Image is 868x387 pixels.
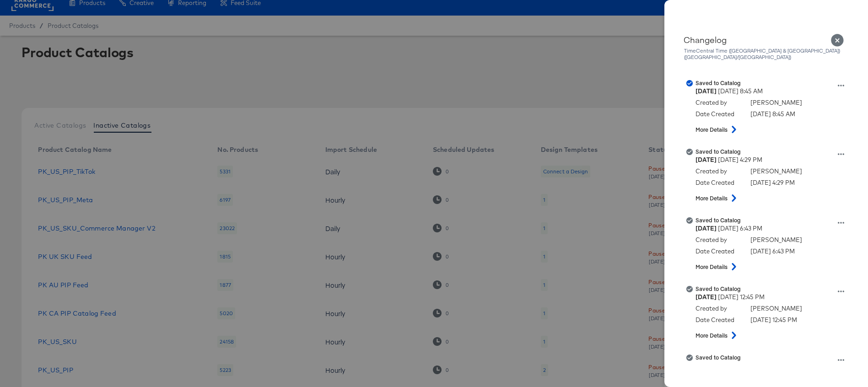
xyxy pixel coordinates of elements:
div: [DATE] 4:29 PM [695,156,849,164]
div: Date Created [695,316,741,324]
div: [DATE] 6:43 PM [695,224,849,233]
strong: [DATE] [695,87,717,95]
strong: Saved to Catalog [695,79,741,86]
strong: More Details [695,126,728,134]
div: Date Created [695,247,741,256]
div: [DATE] 12:45 PM [695,293,849,301]
strong: [DATE] [695,362,717,369]
div: Changelog [684,35,845,45]
div: [DATE] 4:29 PM [750,178,795,187]
div: Created by [695,304,741,313]
div: [PERSON_NAME] [750,236,802,244]
div: Date Created [695,178,741,187]
div: [DATE] 12:45 PM [750,316,797,324]
div: Time Central Time ([GEOGRAPHIC_DATA] & [GEOGRAPHIC_DATA]) ([GEOGRAPHIC_DATA]/[GEOGRAPHIC_DATA]) [684,48,845,60]
div: Created by [695,236,741,244]
div: [DATE] 8:45 AM [695,87,849,96]
strong: Saved to Catalog [695,216,741,224]
strong: More Details [695,332,728,339]
strong: More Details [695,263,728,271]
div: Created by [695,98,741,107]
div: [PERSON_NAME] [750,98,802,107]
div: Created by [695,167,741,176]
button: Close [825,27,850,53]
strong: Saved to Catalog [695,285,741,292]
div: [DATE] 12:36 PM [695,361,849,370]
strong: Saved to Catalog [695,148,741,155]
div: [PERSON_NAME] [750,167,802,176]
div: [DATE] 6:43 PM [750,247,795,256]
div: Date Created [695,110,741,118]
strong: [DATE] [695,156,717,163]
div: [PERSON_NAME] [750,304,802,313]
div: [DATE] 8:45 AM [750,110,795,118]
strong: [DATE] [695,225,717,232]
strong: [DATE] [695,293,717,301]
strong: Saved to Catalog [695,354,741,361]
strong: More Details [695,194,728,202]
